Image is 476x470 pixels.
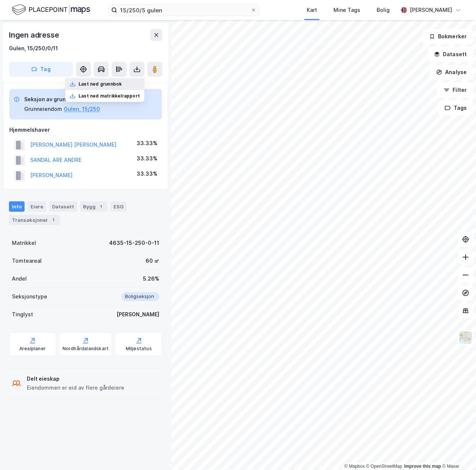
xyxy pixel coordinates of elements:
div: Grunneiendom [24,105,62,113]
div: Tomteareal [12,256,42,265]
div: 1 [97,203,105,210]
div: Ingen adresse [9,29,60,41]
button: Datasett [428,47,473,62]
div: 5.26% [143,274,159,283]
div: Last ned grunnbok [79,81,122,87]
div: [PERSON_NAME] [410,6,452,15]
button: Filter [437,83,473,97]
div: Eiere [28,201,46,212]
div: Hjemmelshaver [9,125,162,134]
div: Nordhårdalandskart [63,346,109,352]
button: Tag [9,62,73,77]
a: OpenStreetMap [366,464,402,469]
img: Z [459,330,473,345]
div: Eiendommen er eid av flere gårdeiere [27,383,124,392]
div: Datasett [49,201,77,212]
div: Matrikkel [12,239,36,247]
button: Analyse [430,65,473,80]
button: Gulen, 15/250 [64,105,100,113]
a: Mapbox [344,464,365,469]
div: Last ned matrikkelrapport [79,93,140,99]
div: Kontrollprogram for chat [439,434,476,470]
div: 1 [49,216,57,224]
a: Improve this map [404,464,441,469]
div: ESG [111,201,127,212]
div: Bygg [80,201,108,212]
input: Søk på adresse, matrikkel, gårdeiere, leietakere eller personer [117,4,250,16]
div: Arealplaner [19,346,46,352]
div: Seksjonstype [12,292,47,301]
div: 60 ㎡ [146,256,159,265]
iframe: Chat Widget [439,434,476,470]
button: Bokmerker [423,29,473,44]
div: Bolig [377,6,390,15]
div: Kart [307,6,317,15]
div: Gulen, 15/250/0/11 [9,44,58,53]
div: Mine Tags [333,6,360,15]
div: 4635-15-250-0-11 [109,239,159,247]
div: Transaksjoner [9,215,60,225]
button: Tags [438,100,473,115]
div: Tinglyst [12,310,33,319]
div: Andel [12,274,27,283]
div: 33.33% [137,169,157,178]
div: Seksjon av grunneiendom [24,95,100,104]
div: Miljøstatus [126,346,152,352]
div: Info [9,201,25,212]
div: 33.33% [137,154,157,163]
div: Delt eieskap [27,374,124,383]
div: [PERSON_NAME] [116,310,159,319]
div: 33.33% [137,139,157,148]
img: logo.f888ab2527a4732fd821a326f86c7f29.svg [12,3,90,16]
